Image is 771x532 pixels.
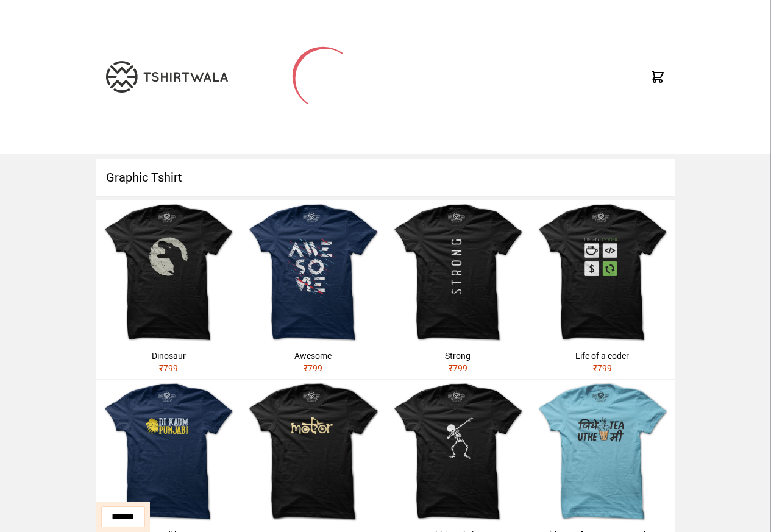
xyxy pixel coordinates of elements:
[386,200,530,345] img: strong.jpg
[96,200,241,379] a: Dinosaur₹799
[241,200,385,345] img: awesome.jpg
[535,350,670,362] div: Life of a coder
[159,363,178,373] span: ₹ 799
[241,200,385,379] a: Awesome₹799
[246,350,380,362] div: Awesome
[391,350,525,362] div: Strong
[449,363,467,373] span: ₹ 799
[386,200,530,379] a: Strong₹799
[96,159,675,196] h1: Graphic Tshirt
[530,380,675,524] img: jithe-tea-uthe-me.jpg
[386,380,530,524] img: skeleton-dabbing.jpg
[304,363,322,373] span: ₹ 799
[96,200,241,345] img: dinosaur.jpg
[530,200,675,345] img: life-of-a-coder.jpg
[241,380,385,524] img: motor.jpg
[96,380,241,524] img: shera-di-kaum-punjabi-1.jpg
[593,363,612,373] span: ₹ 799
[106,61,228,93] img: TW-LOGO-400-104.png
[101,350,236,362] div: Dinosaur
[530,200,675,379] a: Life of a coder₹799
